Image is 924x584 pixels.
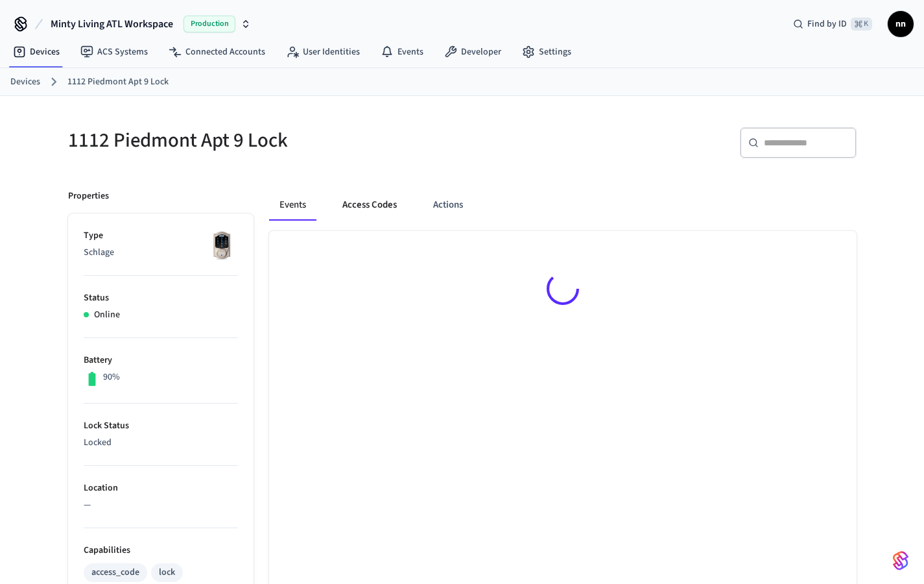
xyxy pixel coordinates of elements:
[84,481,238,495] p: Location
[370,40,434,64] a: Events
[851,18,872,30] span: ⌘ K
[68,189,109,203] p: Properties
[103,371,120,384] p: 90%
[332,189,407,221] button: Access Codes
[84,229,238,243] p: Type
[269,189,857,221] div: ant example
[84,498,238,512] p: —
[84,436,238,450] p: Locked
[84,291,238,305] p: Status
[276,40,370,64] a: User Identities
[84,544,238,557] p: Capabilities
[10,75,40,89] a: Devices
[84,354,238,367] p: Battery
[889,12,912,36] span: nn
[94,308,120,322] p: Online
[269,189,316,221] button: Events
[783,12,883,36] div: Find by ID⌘ K
[84,419,238,433] p: Lock Status
[70,40,158,64] a: ACS Systems
[807,18,847,30] span: Find by ID
[512,40,582,64] a: Settings
[184,16,235,32] span: Production
[423,189,473,221] button: Actions
[3,40,70,64] a: Devices
[67,75,169,89] a: 1112 Piedmont Apt 9 Lock
[888,11,914,37] button: nn
[51,16,173,32] span: Minty Living ATL Workspace
[434,40,512,64] a: Developer
[159,566,175,579] div: lock
[68,127,455,154] h5: 1112 Piedmont Apt 9 Lock
[893,550,908,571] img: SeamLogoGradient.69752ec5.svg
[158,40,276,64] a: Connected Accounts
[91,566,139,579] div: access_code
[206,229,238,262] img: Schlage Sense Smart Deadbolt with Camelot Trim, Front
[84,246,238,260] p: Schlage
